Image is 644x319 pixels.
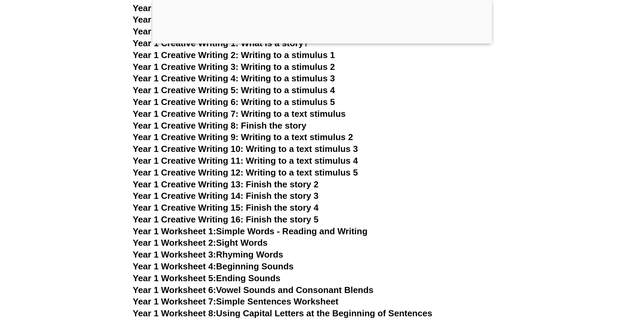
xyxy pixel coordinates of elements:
a: Year 1 Creative Writing 16: Finish the story 5 [133,214,319,224]
span: Year 1 Worksheet 6: [133,285,216,295]
a: Year 1 Creative Writing 9: Writing to a text stimulus 2 [133,132,353,142]
a: Year 1 Worksheet 8:Using Capital Letters at the Beginning of Sentences [133,308,432,318]
a: Year 1 Worksheet 4:Beginning Sounds [133,261,294,271]
span: Year 1 Worksheet 4: [133,261,216,271]
a: Year 1 Worksheet 7:Simple Sentences Worksheet [133,296,339,307]
iframe: Chat Widget [531,243,644,319]
a: Year 1 Creative Writing 3: Writing to a stimulus 2 [133,62,335,72]
a: Year 1 Creative Writing 2: Writing to a stimulus 1 [133,50,335,60]
a: Year 1 Creative Writing 7: Writing to a text stimulus [133,109,346,119]
a: Year 1 Worksheet 2:Sight Words [133,238,268,248]
a: Year 1 Creative Writing 15: Finish the story 4 [133,203,319,213]
a: Year 1 Creative Writing 4: Writing to a stimulus 3 [133,73,335,83]
span: Year 1 Worksheet 7: [133,296,216,307]
a: Year 1 Worksheet 1:Simple Words - Reading and Writing [133,226,368,236]
a: Year 1 Creative Writing 6: Writing to a stimulus 5 [133,97,335,107]
a: Year 1 Worksheet 6:Vowel Sounds and Consonant Blends [133,285,374,295]
span: Year 1 Worksheet 1: [133,226,216,236]
a: Year 1 Worksheet 3:Rhyming Words [133,249,283,260]
span: Year 1 Worksheet 3: [133,249,216,260]
a: Year 1 Creative Writing 11: Writing to a text stimulus 4 [133,156,358,166]
a: Year 1 Creative Writing 1: What is a story? [133,38,309,48]
span: Year 1 Worksheet 8: [133,308,216,318]
a: Year 1 Comprehension Worksheet 19: The Amazing Game [133,15,374,25]
span: Year 1 Worksheet 5: [133,273,216,283]
a: Year 1 Comprehension Worksheet 20: The Champion [133,26,354,36]
a: Year 1 Worksheet 5:Ending Sounds [133,273,281,283]
a: Year 1 Creative Writing 5: Writing to a stimulus 4 [133,85,335,95]
a: Year 1 Creative Writing 12: Writing to a text stimulus 5 [133,167,358,178]
span: Year 1 Worksheet 2: [133,238,216,248]
a: Year 1 Creative Writing 14: Finish the story 3 [133,191,319,201]
a: Year 1 Creative Writing 13: Finish the story 2 [133,179,319,189]
a: Year 1 Comprehension Worksheet 18: The Friendly Fox [133,3,363,13]
a: Year 1 Creative Writing 8: Finish the story [133,121,307,131]
a: Year 1 Creative Writing 10: Writing to a text stimulus 3 [133,144,358,154]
